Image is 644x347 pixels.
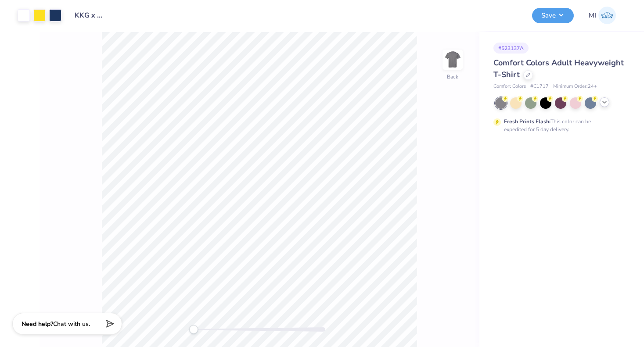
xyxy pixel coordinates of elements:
input: Untitled Design [68,7,111,24]
img: Miruna Ispas [598,7,616,24]
div: # 523137A [493,43,529,54]
strong: Need help? [22,320,53,328]
button: Save [532,8,574,23]
div: Back [447,73,458,81]
div: This color can be expedited for 5 day delivery. [504,118,612,133]
span: Chat with us. [53,320,90,328]
a: MI [585,7,620,24]
img: Back [444,51,461,68]
span: Minimum Order: 24 + [553,83,597,90]
div: Accessibility label [189,325,198,334]
span: MI [589,11,596,21]
span: Comfort Colors [493,83,526,90]
span: Comfort Colors Adult Heavyweight T-Shirt [493,57,624,80]
span: # C1717 [530,83,549,90]
strong: Fresh Prints Flash: [504,118,550,125]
